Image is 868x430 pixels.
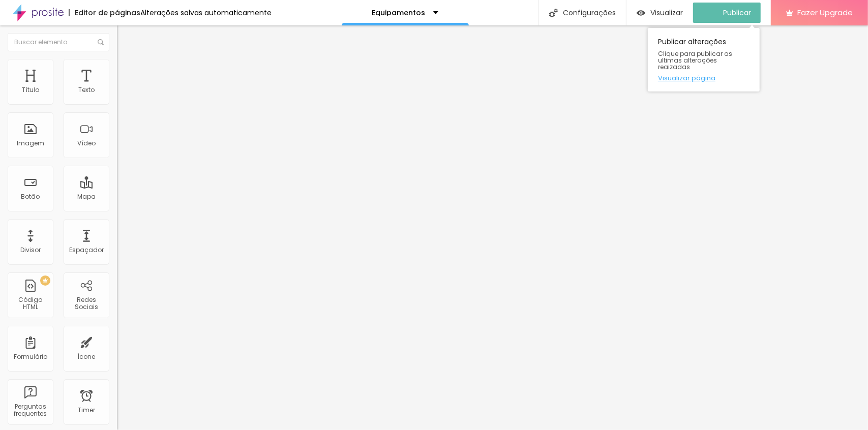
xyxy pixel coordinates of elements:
div: Mapa [77,193,96,200]
span: Fazer Upgrade [797,8,853,17]
img: view-1.svg [637,9,645,17]
span: Visualizar [650,9,683,17]
div: Perguntas frequentes [10,403,50,418]
div: Texto [78,86,95,94]
span: Clique para publicar as ultimas alterações reaizadas [658,50,750,71]
div: Imagem [17,140,44,147]
input: Buscar elemento [8,33,109,51]
div: Botão [21,193,40,200]
div: Alterações salvas automaticamente [140,9,272,16]
button: Publicar [693,3,761,23]
div: Espaçador [69,247,104,254]
div: Vídeo [77,140,96,147]
div: Formulário [14,353,47,360]
img: Icone [549,9,558,17]
div: Título [22,86,39,94]
p: Equipamentos [372,9,426,16]
div: Editor de páginas [69,9,140,16]
div: Ícone [78,353,96,360]
a: Visualizar página [658,75,750,81]
iframe: Editor [117,25,868,430]
span: Publicar [723,9,751,17]
div: Código HTML [10,296,50,311]
img: Icone [98,39,104,45]
button: Visualizar [626,3,693,23]
div: Redes Sociais [66,296,106,311]
div: Divisor [20,247,41,254]
div: Publicar alterações [648,28,760,91]
div: Timer [78,407,95,414]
